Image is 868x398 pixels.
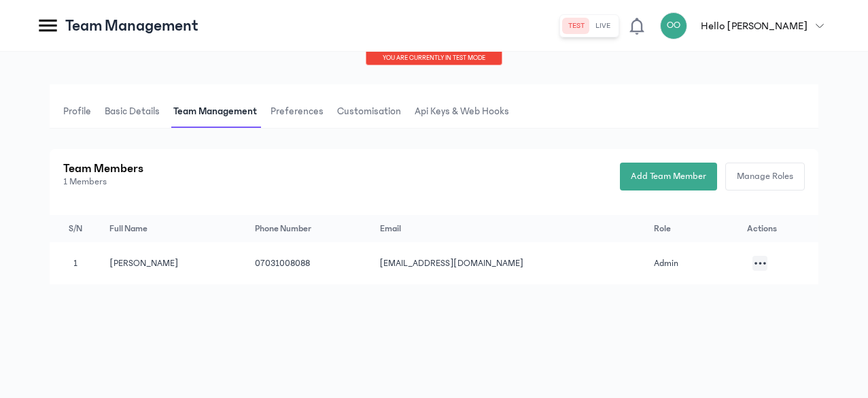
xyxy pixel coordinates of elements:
[63,163,143,175] p: Team Members
[268,95,326,128] span: Preferences
[171,95,268,128] button: Team Management
[646,215,739,242] th: Role
[334,95,404,128] span: Customisation
[620,163,717,190] button: Add Team Member
[63,175,143,189] p: 1 Members
[412,95,520,128] button: Api Keys & Web hooks
[660,12,832,39] button: OOHello [PERSON_NAME]
[101,242,247,284] td: [PERSON_NAME]
[631,169,706,184] span: Add Team Member
[60,95,94,128] span: Profile
[102,95,171,128] button: Basic details
[412,95,512,128] span: Api Keys & Web hooks
[739,215,818,242] th: Actions
[725,163,805,190] button: Manage Roles
[334,95,412,128] button: Customisation
[268,95,334,128] button: Preferences
[247,215,372,242] th: Phone Number
[50,215,101,242] th: S/N
[660,12,687,39] div: OO
[366,52,502,65] div: You are currently in TEST MODE
[701,18,808,34] p: Hello [PERSON_NAME]
[102,95,162,128] span: Basic details
[101,215,247,242] th: Full Name
[65,15,198,37] p: Team Management
[171,95,260,128] span: Team Management
[654,259,678,268] span: admin
[380,259,523,268] span: [EMAIL_ADDRESS][DOMAIN_NAME]
[563,18,590,34] button: test
[73,259,77,268] span: 1
[590,18,616,34] button: live
[60,95,102,128] button: Profile
[372,215,646,242] th: Email
[737,169,793,184] span: Manage Roles
[255,259,310,268] span: 07031008088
